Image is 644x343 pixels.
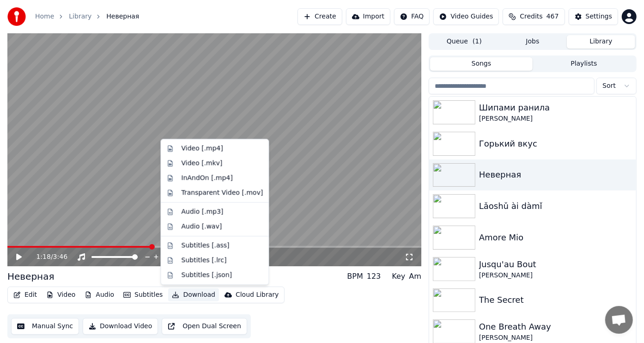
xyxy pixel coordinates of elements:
[586,12,612,21] div: Settings
[181,159,222,168] div: Video [.mkv]
[181,241,229,250] div: Subtitles [.ass]
[10,288,41,301] button: Edit
[479,114,632,123] div: [PERSON_NAME]
[181,222,222,231] div: Audio [.wav]
[503,8,565,25] button: Credits467
[479,294,632,306] div: The Secret
[473,37,482,46] span: ( 1 )
[236,290,279,300] div: Cloud Library
[498,35,567,49] button: Jobs
[567,35,635,49] button: Library
[181,173,233,183] div: InAndOn [.mp4]
[346,8,390,25] button: Import
[347,271,363,282] div: BPM
[479,258,632,271] div: Jusqu'au Bout
[11,318,79,335] button: Manual Sync
[394,8,430,25] button: FAQ
[479,168,632,181] div: Неверная
[7,7,26,26] img: youka
[520,12,542,21] span: Credits
[479,333,632,343] div: [PERSON_NAME]
[81,288,118,301] button: Audio
[181,144,223,153] div: Video [.mp4]
[569,8,618,25] button: Settings
[430,35,498,49] button: Queue
[36,252,58,262] div: /
[367,271,381,282] div: 123
[433,8,499,25] button: Video Guides
[547,12,559,21] span: 467
[479,101,632,114] div: Шипами ранила
[43,288,79,301] button: Video
[181,256,226,265] div: Subtitles [.lrc]
[392,271,405,282] div: Key
[7,270,55,283] div: Неверная
[430,57,533,71] button: Songs
[479,271,632,280] div: [PERSON_NAME]
[83,318,158,335] button: Download Video
[479,231,632,244] div: Amore Mio
[35,12,139,21] nav: breadcrumb
[120,288,166,301] button: Subtitles
[53,252,67,262] span: 3:46
[409,271,421,282] div: Am
[181,207,223,216] div: Audio [.mp3]
[533,57,635,71] button: Playlists
[106,12,139,21] span: Неверная
[181,188,263,197] div: Transparent Video [.mov]
[35,12,54,21] a: Home
[479,137,632,150] div: Горький вкус
[36,252,50,262] span: 1:18
[181,270,232,280] div: Subtitles [.json]
[298,8,342,25] button: Create
[168,288,219,301] button: Download
[479,200,632,213] div: Lǎoshǔ ài dàmǐ
[162,318,247,335] button: Open Dual Screen
[479,320,632,333] div: One Breath Away
[602,81,616,91] span: Sort
[605,306,633,334] div: Open chat
[69,12,91,21] a: Library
